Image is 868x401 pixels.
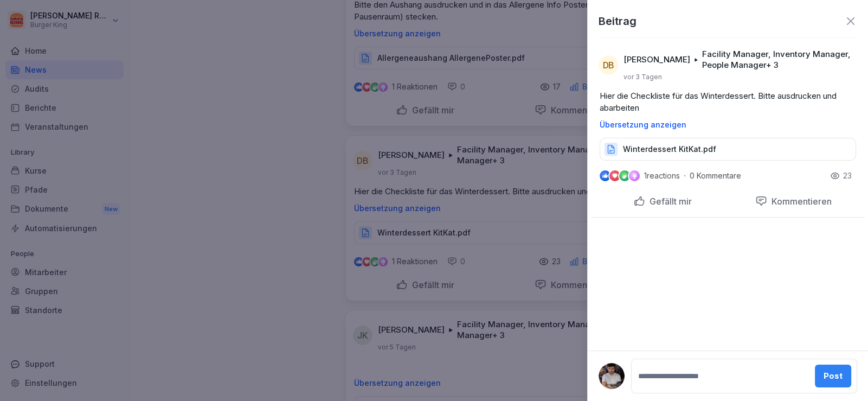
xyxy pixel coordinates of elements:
div: DB [599,55,618,75]
p: Gefällt mir [645,196,692,207]
p: 1 reactions [644,171,680,180]
div: Post [824,370,843,382]
p: vor 3 Tagen [623,73,662,81]
p: Beitrag [599,13,636,29]
p: 0 Kommentare [690,171,749,180]
p: Winterdessert KitKat.pdf [623,144,716,155]
p: Facility Manager, Inventory Manager, People Manager + 3 [702,49,852,71]
p: Übersetzung anzeigen [600,120,856,129]
p: [PERSON_NAME] [623,54,690,65]
p: Kommentieren [767,196,832,207]
button: Post [815,365,851,387]
img: tw5tnfnssutukm6nhmovzqwr.png [599,363,625,389]
p: 23 [843,170,852,181]
p: Hier die Checkliste für das Winterdessert. Bitte ausdrucken und abarbeiten [600,90,856,114]
a: Winterdessert KitKat.pdf [600,147,856,158]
